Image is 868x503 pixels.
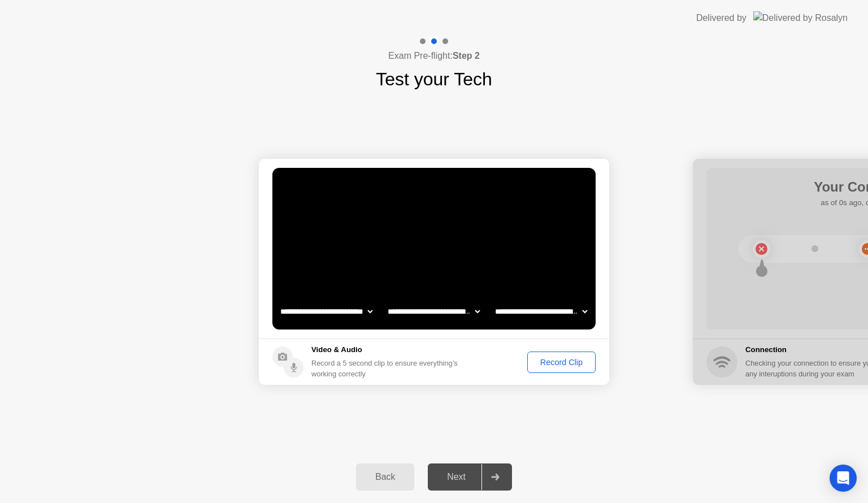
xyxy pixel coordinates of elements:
[311,344,462,355] h5: Video & Audio
[385,300,482,323] select: Available speakers
[431,472,481,482] div: Next
[376,66,492,93] h1: Test your Tech
[453,51,480,60] b: Step 2
[696,11,747,25] div: Delivered by
[527,352,596,373] button: Record Clip
[388,49,480,63] h4: Exam Pre-flight:
[359,472,411,482] div: Back
[311,358,462,379] div: Record a 5 second clip to ensure everything’s working correctly
[753,11,848,24] img: Delivered by Rosalyn
[356,463,414,491] button: Back
[493,300,589,323] select: Available microphones
[428,463,512,491] button: Next
[278,300,375,323] select: Available cameras
[531,358,592,367] div: Record Clip
[830,465,857,492] div: Open Intercom Messenger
